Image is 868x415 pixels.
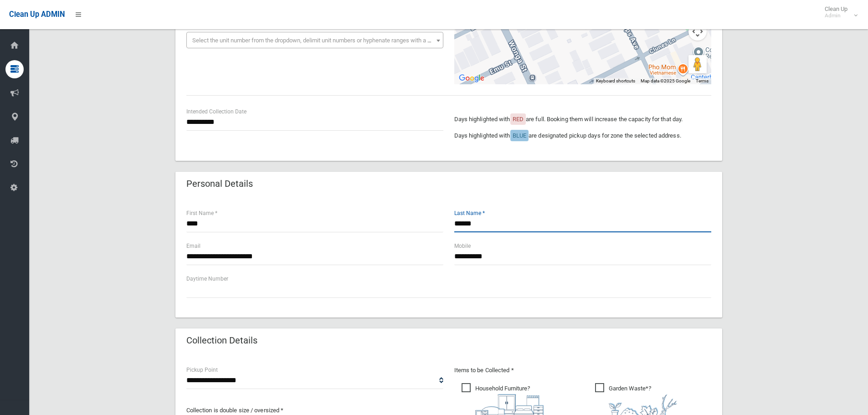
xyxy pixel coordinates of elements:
[641,78,690,83] span: Map data ©2025 Google
[192,37,447,44] span: Select the unit number from the dropdown, delimit unit numbers or hyphenate ranges with a comma
[175,175,264,193] header: Personal Details
[513,132,526,139] span: BLUE
[596,78,635,84] button: Keyboard shortcuts
[688,55,707,73] button: Drag Pegman onto the map to open Street View
[696,78,709,83] a: Terms (opens in new tab)
[454,130,711,141] p: Days highlighted with are designated pickup days for zone the selected address.
[457,72,487,84] a: Open this area in Google Maps (opens a new window)
[175,332,268,349] header: Collection Details
[820,5,857,19] span: Clean Up
[688,22,707,41] button: Map camera controls
[513,116,524,123] span: RED
[9,10,65,19] span: Clean Up ADMIN
[825,12,847,19] small: Admin
[454,114,711,125] p: Days highlighted with are full. Booking them will increase the capacity for that day.
[457,72,487,84] img: Google
[454,365,711,376] p: Items to be Collected *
